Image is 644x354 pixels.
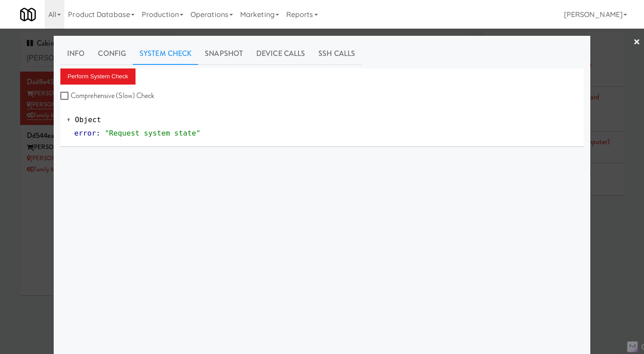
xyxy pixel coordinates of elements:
input: Comprehensive (Slow) Check [60,93,71,100]
span: Object [75,115,101,124]
label: Comprehensive (Slow) Check [60,89,155,102]
a: Config [91,43,133,65]
a: SSH Calls [312,43,362,65]
span: error [74,129,96,137]
a: Snapshot [198,43,250,65]
span: "Request system state" [105,129,200,137]
a: × [633,29,640,56]
img: Micromart [20,7,36,22]
span: : [96,129,101,137]
button: Perform System Check [60,68,136,85]
a: System Check [133,43,198,65]
a: Info [60,43,91,65]
a: Device Calls [250,43,312,65]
